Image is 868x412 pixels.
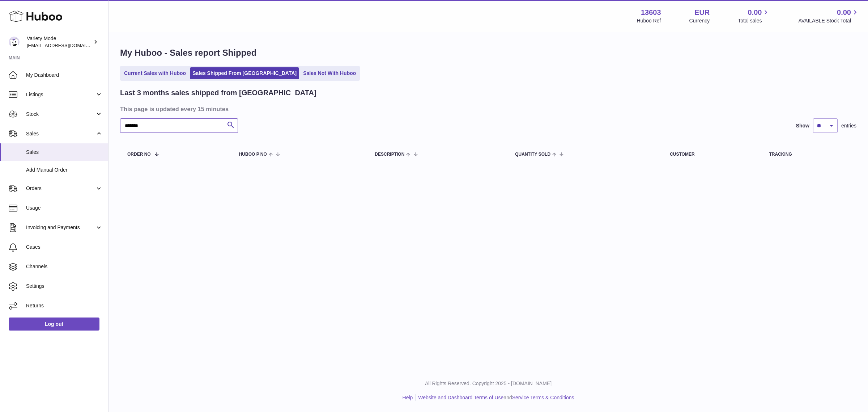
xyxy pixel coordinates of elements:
[26,167,103,173] span: Add Manual Order
[798,17,859,24] span: AVAILABLE Stock Total
[26,185,95,192] span: Orders
[403,395,413,400] a: Help
[641,8,661,17] strong: 13603
[841,122,856,129] span: entries
[798,8,859,24] a: 0.00 AVAILABLE Stock Total
[26,205,103,211] span: Usage
[637,17,661,24] div: Huboo Ref
[512,395,574,400] a: Service Terms & Conditions
[515,152,550,157] span: Quantity Sold
[9,37,20,47] img: internalAdmin-13603@internal.huboo.com
[26,302,103,309] span: Returns
[120,105,855,113] h3: This page is updated every 15 minutes
[301,67,358,79] a: Sales Not With Huboo
[26,224,95,231] span: Invoicing and Payments
[694,8,710,17] strong: EUR
[375,152,404,157] span: Description
[689,17,710,24] div: Currency
[127,152,151,157] span: Order No
[122,67,188,79] a: Current Sales with Huboo
[769,152,849,157] div: Tracking
[26,283,103,290] span: Settings
[114,380,862,387] p: All Rights Reserved. Copyright 2025 - [DOMAIN_NAME]
[26,263,103,270] span: Channels
[26,72,103,79] span: My Dashboard
[748,8,762,17] span: 0.00
[190,67,299,79] a: Sales Shipped From [GEOGRAPHIC_DATA]
[796,122,809,129] label: Show
[26,149,103,156] span: Sales
[416,394,574,401] li: and
[738,17,770,24] span: Total sales
[26,244,103,251] span: Cases
[670,152,754,157] div: Customer
[418,395,503,400] a: Website and Dashboard Terms of Use
[26,130,95,137] span: Sales
[120,88,316,98] h2: Last 3 months sales shipped from [GEOGRAPHIC_DATA]
[27,42,106,48] span: [EMAIL_ADDRESS][DOMAIN_NAME]
[239,152,267,157] span: Huboo P no
[120,47,856,59] h1: My Huboo - Sales report Shipped
[738,8,770,24] a: 0.00 Total sales
[9,318,99,331] a: Log out
[27,35,92,49] div: Variety Mode
[837,8,851,17] span: 0.00
[26,111,95,118] span: Stock
[26,91,95,98] span: Listings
